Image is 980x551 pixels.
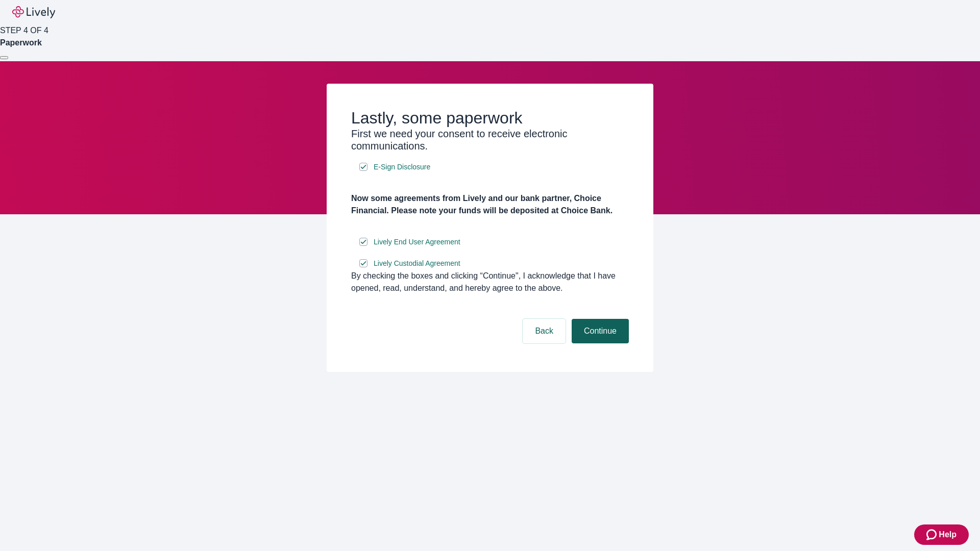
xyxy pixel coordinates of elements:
a: e-sign disclosure document [372,236,462,248]
div: By checking the boxes and clicking “Continue", I acknowledge that I have opened, read, understand... [351,270,629,294]
span: Lively End User Agreement [374,237,460,247]
button: Continue [572,319,629,343]
svg: Zendesk support icon [926,529,939,541]
button: Zendesk support iconHelp [914,524,969,545]
span: Help [939,529,957,541]
span: Lively Custodial Agreement [374,258,460,269]
a: e-sign disclosure document [372,161,432,173]
button: Back [523,319,566,343]
h2: Lastly, some paperwork [351,108,629,128]
a: e-sign disclosure document [372,257,462,270]
span: E-Sign Disclosure [374,162,430,172]
h3: First we need your consent to receive electronic communications. [351,128,629,152]
img: Lively [12,6,55,18]
h4: Now some agreements from Lively and our bank partner, Choice Financial. Please note your funds wi... [351,192,629,217]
